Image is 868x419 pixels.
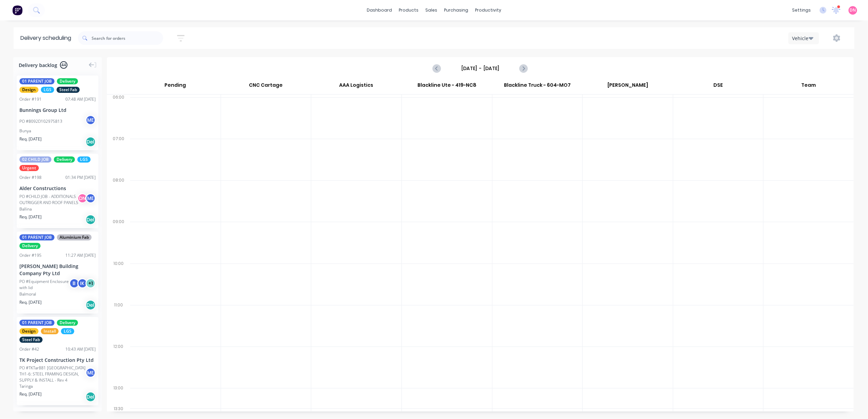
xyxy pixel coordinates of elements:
[583,79,673,94] div: [PERSON_NAME]
[85,115,96,125] div: M E
[19,337,43,343] span: Steel Fab
[41,87,54,93] span: LGS
[54,156,75,163] span: Delivery
[107,135,130,176] div: 07:00
[19,136,42,142] span: Req. [DATE]
[19,214,42,220] span: Req. [DATE]
[19,356,96,364] div: TK Project Construction Pty Ltd
[77,156,91,163] span: LGS
[472,5,505,15] div: productivity
[107,301,130,342] div: 11:00
[19,106,96,114] div: Bunnings Group Ltd
[19,234,54,240] span: 01 PARENT JOB
[19,156,51,163] span: 02 CHILD JOB
[12,5,22,15] img: Factory
[19,252,42,258] div: Order # 195
[792,35,812,42] div: Vehicle
[19,62,57,69] span: Delivery backlog
[85,137,96,147] div: Del
[107,176,130,218] div: 08:00
[130,79,221,94] div: Pending
[57,78,78,84] span: Delivery
[19,320,54,326] span: 01 PARENT JOB
[788,32,819,44] button: Vehicle
[19,174,42,181] div: Order # 198
[61,328,74,334] span: LGS
[19,291,96,297] div: Balmoral
[19,391,42,397] span: Req. [DATE]
[789,5,814,15] div: settings
[19,346,39,352] div: Order # 42
[19,165,39,171] span: Urgent
[19,128,96,134] div: Bunya
[673,79,763,94] div: DSE
[107,93,130,135] div: 06:00
[363,5,395,15] a: dashboard
[19,194,79,206] div: PO #CHILD JOB - ADDITIONALS - OUTRIGGER AND ROOF PANELS
[77,193,88,203] div: D N
[19,96,42,102] div: Order # 191
[19,118,62,124] div: PO #8092D102975813
[763,79,854,94] div: Team
[492,79,583,94] div: Blackline Truck - 604-MO7
[14,27,78,49] div: Delivery scheduling
[311,79,401,94] div: AAA Logistics
[65,252,96,258] div: 11:27 AM [DATE]
[107,384,130,405] div: 13:00
[77,278,88,288] div: I K
[107,218,130,259] div: 09:00
[19,299,42,305] span: Req. [DATE]
[422,5,441,15] div: sales
[92,31,163,45] input: Search for orders
[65,96,96,102] div: 07:48 AM [DATE]
[19,206,96,212] div: Ballina
[57,320,78,326] span: Delivery
[57,87,80,93] span: Steel Fab
[85,368,96,378] div: M E
[107,342,130,384] div: 12:00
[402,79,492,94] div: Blackline Ute - 419-NC8
[65,174,96,181] div: 01:34 PM [DATE]
[107,405,130,413] div: 13:30
[85,193,96,203] div: M E
[19,279,71,291] div: PO #Equipment Enclosure with lid
[57,234,92,240] span: Aluminium Fab
[65,346,96,352] div: 10:43 AM [DATE]
[441,5,472,15] div: purchasing
[60,61,67,69] span: 44
[85,215,96,225] div: Del
[107,259,130,301] div: 10:00
[850,7,856,13] span: DN
[19,383,96,389] div: Taringa
[85,300,96,310] div: Del
[19,243,41,249] span: Delivery
[85,392,96,402] div: Del
[395,5,422,15] div: products
[41,328,59,334] span: Install
[69,278,79,288] div: B
[85,278,96,288] div: + 1
[19,328,38,334] span: Design
[19,78,54,84] span: 01 PARENT JOB
[19,87,38,93] span: Design
[221,79,311,94] div: CNC Cartage
[19,185,96,192] div: Alder Constructions
[19,365,88,383] div: PO #TKTar881 [GEOGRAPHIC_DATA] TH1-6: STEEL FRAMING DESIGN, SUPPLY & INSTALL - Rev 4
[19,263,96,277] div: [PERSON_NAME] Building Company Pty Ltd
